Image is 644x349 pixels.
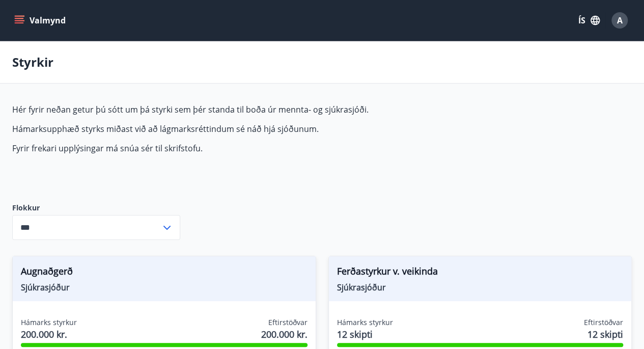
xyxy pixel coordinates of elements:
button: menu [12,11,70,30]
span: Eftirstöðvar [268,317,307,328]
span: Eftirstöðvar [584,317,623,328]
span: Sjúkrasjóður [21,282,307,293]
span: Sjúkrasjóður [337,282,624,293]
button: ÍS [573,11,605,30]
p: Fyrir frekari upplýsingar má snúa sér til skrifstofu. [12,143,493,154]
span: A [617,15,623,26]
span: Augnaðgerð [21,264,307,282]
span: 12 skipti [587,328,623,341]
p: Hér fyrir neðan getur þú sótt um þá styrki sem þér standa til boða úr mennta- og sjúkrasjóði. [12,104,493,115]
span: Hámarks styrkur [337,317,393,328]
label: Flokkur [12,203,180,213]
p: Hámarksupphæð styrks miðast við að lágmarksréttindum sé náð hjá sjóðunum. [12,123,493,135]
span: 200.000 kr. [261,328,307,341]
span: 12 skipti [337,328,393,341]
button: A [607,8,632,33]
span: Ferðastyrkur v. veikinda [337,264,624,282]
span: 200.000 kr. [21,328,77,341]
span: Hámarks styrkur [21,317,77,328]
p: Styrkir [12,53,53,71]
